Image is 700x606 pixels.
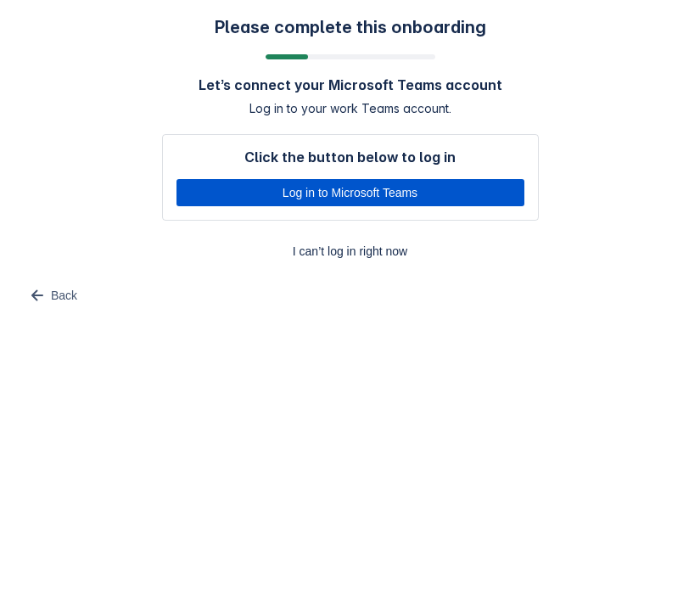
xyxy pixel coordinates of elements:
h4: Click the button below to log in [244,149,456,166]
button: Log in to Microsoft Teams [176,179,524,206]
span: Log in to Microsoft Teams [187,179,514,206]
button: I can’t log in right now [162,238,539,265]
span: I can’t log in right now [172,238,529,265]
button: Back [17,282,87,309]
span: Log in to your work Teams account. [249,100,451,117]
span: Back [51,282,77,309]
h3: Please complete this onboarding [215,17,486,37]
h4: Let’s connect your Microsoft Teams account [199,76,502,93]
